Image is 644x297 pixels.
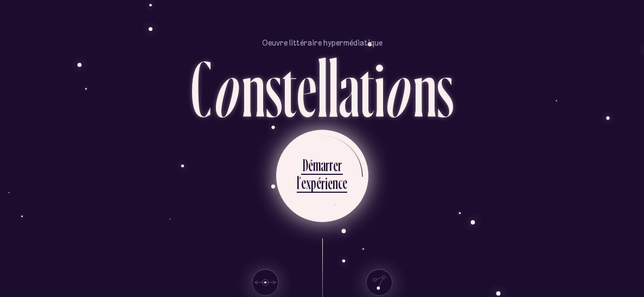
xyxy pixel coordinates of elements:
div: r [338,154,342,175]
div: p [311,172,316,193]
div: x [306,172,311,193]
div: e [328,172,333,193]
div: e [301,172,306,193]
button: Démarrerl’expérience [276,130,368,222]
div: t [360,48,374,128]
div: s [437,48,454,128]
div: ’ [299,172,301,193]
div: t [282,48,297,128]
div: r [326,154,329,175]
div: n [413,48,437,128]
div: m [313,154,321,175]
div: o [383,48,413,128]
div: s [265,48,282,128]
div: e [333,154,338,175]
div: n [241,48,265,128]
div: n [333,172,338,193]
div: i [374,48,385,128]
div: e [297,48,317,128]
div: é [308,154,313,175]
div: e [342,172,347,193]
div: a [321,154,326,175]
div: D [303,154,308,175]
div: l [317,48,328,128]
div: r [321,172,325,193]
p: Oeuvre littéraire hypermédiatique [262,37,382,48]
div: c [338,172,342,193]
div: C [190,48,212,128]
div: o [212,48,241,128]
div: l [297,172,299,193]
div: a [339,48,360,128]
div: é [316,172,321,193]
div: r [329,154,333,175]
div: i [325,172,328,193]
div: l [328,48,339,128]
